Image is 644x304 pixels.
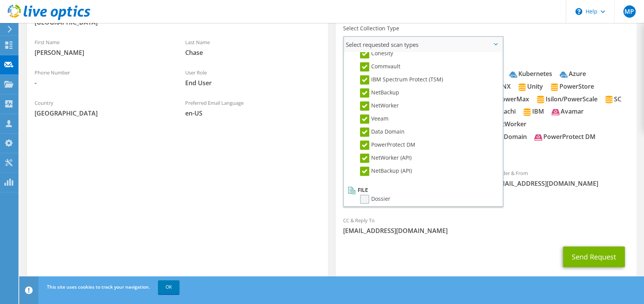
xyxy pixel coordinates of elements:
[35,109,169,117] span: [GEOGRAPHIC_DATA]
[563,246,625,267] button: Send Request
[360,62,400,71] label: Commvault
[177,64,327,91] div: User Role
[27,95,177,121] div: Country
[360,49,393,58] label: Cohesity
[360,101,399,111] label: NetWorker
[35,48,169,57] span: [PERSON_NAME]
[360,154,412,163] label: NetWorker (API)
[185,79,320,87] span: End User
[346,185,499,195] li: File
[360,127,405,137] label: Data Domain
[360,114,388,124] label: Veeam
[158,280,179,294] a: OK
[360,88,399,97] label: NetBackup
[27,34,177,61] div: First Name
[335,212,636,239] div: CC & Reply To
[575,8,582,15] svg: \n
[343,25,399,32] label: Select Collection Type
[360,75,443,84] label: IBM Spectrum Protect (TSM)
[534,132,596,141] div: PowerProtect DM
[335,165,486,208] div: To
[605,95,621,104] div: SC
[27,64,177,91] div: Phone Number
[185,109,320,117] span: en-US
[185,48,320,57] span: Chase
[509,69,552,78] div: Kubernetes
[550,82,594,91] div: PowerStore
[523,107,544,116] div: IBM
[360,140,415,150] label: PowerProtect DM
[536,95,598,104] div: Isilon/PowerScale
[493,179,628,188] span: [EMAIL_ADDRESS][DOMAIN_NAME]
[360,167,412,176] label: NetBackup (API)
[518,82,543,91] div: Unity
[47,284,150,290] span: This site uses cookies to track your navigation.
[177,95,327,121] div: Preferred Email Language
[551,107,584,116] div: Avamar
[177,34,327,61] div: Last Name
[343,226,629,235] span: [EMAIL_ADDRESS][DOMAIN_NAME]
[485,120,526,129] div: NetWorker
[360,195,390,204] label: Dossier
[559,69,586,78] div: Azure
[344,37,503,52] span: Select requested scan types
[35,79,169,87] span: -
[335,55,636,161] div: Requested Collections
[486,165,636,192] div: Sender & From
[623,5,636,18] span: MP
